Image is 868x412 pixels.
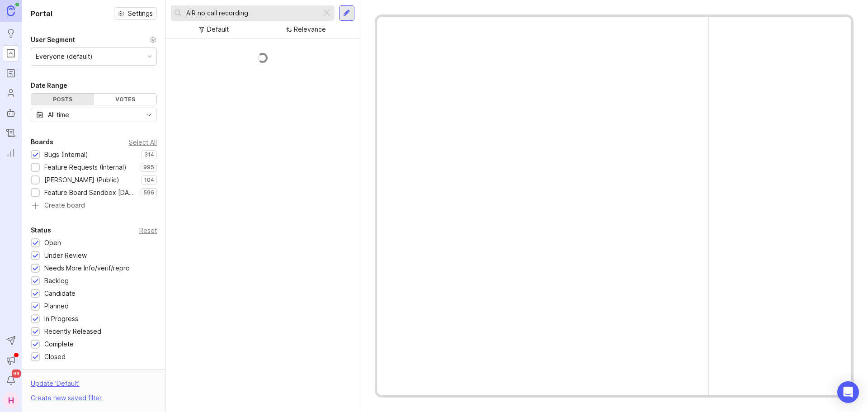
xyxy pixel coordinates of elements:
div: Under Review [44,251,87,260]
div: Complete [44,339,74,349]
div: Update ' Default ' [31,379,80,393]
img: Canny Home [7,5,15,16]
p: 104 [144,176,154,184]
svg: toggle icon [142,111,156,118]
h1: Portal [31,8,52,19]
div: Candidate [44,289,75,298]
div: Everyone (default) [36,52,93,62]
div: Open Intercom Messenger [837,381,859,403]
div: Feature Board Sandbox [DATE] [44,188,136,198]
div: Status [31,225,51,236]
button: Settings [114,7,157,20]
div: All time [48,110,69,120]
div: User Segment [31,34,75,45]
button: Notifications [3,372,19,388]
p: 596 [143,189,154,196]
div: Default [207,24,229,34]
div: Planned [44,301,69,311]
div: Backlog [44,276,69,286]
p: 995 [143,164,154,171]
div: Relevance [294,24,326,34]
button: H [3,392,19,408]
div: [PERSON_NAME] (Public) [44,175,119,185]
div: Create new saved filter [31,393,102,403]
a: Roadmaps [3,65,19,81]
div: Needs More Info/verif/repro [44,263,130,273]
span: 99 [12,369,21,378]
a: Users [3,85,19,101]
div: Votes [94,94,157,105]
div: Recently Released [44,327,101,336]
p: 314 [144,151,154,158]
a: Changelog [3,125,19,141]
div: Reset [139,228,157,233]
div: Open [44,238,61,248]
a: Portal [3,45,19,62]
a: Create board [31,202,157,210]
div: Boards [31,137,53,147]
span: Settings [128,9,153,18]
a: Reporting [3,145,19,161]
button: Announcements [3,352,19,369]
div: Closed [44,352,66,362]
div: Feature Requests (Internal) [44,162,127,172]
div: Select All [129,140,157,145]
div: Bugs (Internal) [44,150,88,160]
div: In Progress [44,314,78,324]
div: Posts [31,94,94,105]
input: Search... [186,8,318,18]
a: Ideas [3,25,19,42]
div: Date Range [31,80,67,91]
button: Send to Autopilot [3,332,19,349]
a: Autopilot [3,105,19,121]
